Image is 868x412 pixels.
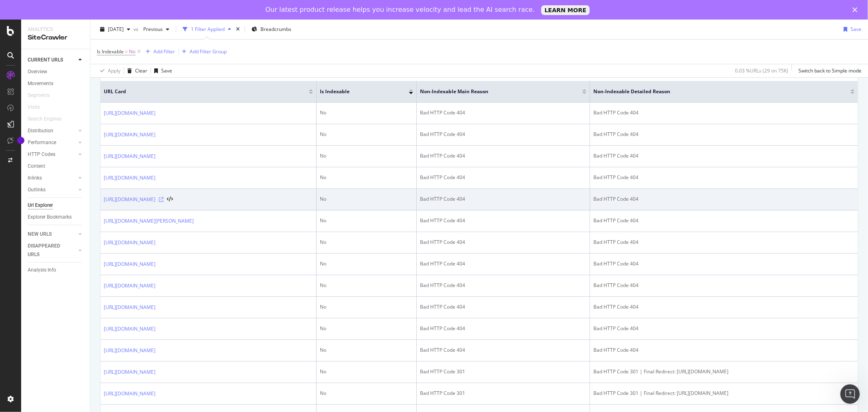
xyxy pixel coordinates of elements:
[167,197,173,202] button: View HTML Source
[28,68,47,76] div: Overview
[28,115,61,123] div: Search Engines
[124,64,147,77] button: Clear
[28,201,84,210] a: Url Explorer
[104,260,155,268] a: [URL][DOMAIN_NAME]
[320,109,413,116] div: No
[593,239,855,246] div: Bad HTTP Code 404
[104,152,155,160] a: [URL][DOMAIN_NAME]
[161,67,172,74] div: Save
[420,88,570,95] span: Non-Indexable Main Reason
[593,195,855,203] div: Bad HTTP Code 404
[420,303,586,311] div: Bad HTTP Code 404
[260,26,291,33] span: Breadcrumbs
[104,239,155,247] a: [URL][DOMAIN_NAME]
[133,26,140,33] span: vs
[265,6,535,14] div: Our latest product release helps you increase velocity and lead the AI search race.
[28,174,76,182] a: Inlinks
[320,325,413,332] div: No
[28,186,46,194] div: Outlinks
[593,368,855,375] div: Bad HTTP Code 301 | Final Redirect: [URL][DOMAIN_NAME]
[320,303,413,311] div: No
[420,174,586,181] div: Bad HTTP Code 404
[179,47,227,57] button: Add Filter Group
[28,174,42,182] div: Inlinks
[104,131,155,139] a: [URL][DOMAIN_NAME]
[593,260,855,267] div: Bad HTTP Code 404
[593,303,855,311] div: Bad HTTP Code 404
[593,174,855,181] div: Bad HTTP Code 404
[28,103,48,112] a: Visits
[28,213,84,221] a: Explorer Bookmarks
[97,64,120,77] button: Apply
[28,230,52,239] div: NEW URLS
[420,239,586,246] div: Bad HTTP Code 404
[28,103,40,112] div: Visits
[851,26,861,33] div: Save
[108,67,120,74] div: Apply
[320,390,413,397] div: No
[104,195,155,204] a: [URL][DOMAIN_NAME]
[28,79,84,88] a: Movements
[97,48,124,55] span: Is Indexable
[248,23,295,36] button: Breadcrumbs
[28,242,76,259] a: DISAPPEARED URLS
[320,239,413,246] div: No
[420,109,586,116] div: Bad HTTP Code 404
[420,152,586,160] div: Bad HTTP Code 404
[104,174,155,182] a: [URL][DOMAIN_NAME]
[190,48,227,55] div: Add Filter Group
[104,282,155,290] a: [URL][DOMAIN_NAME]
[420,390,586,397] div: Bad HTTP Code 301
[320,131,413,138] div: No
[17,137,24,144] div: Tooltip anchor
[795,64,861,77] button: Switch back to Simple mode
[420,368,586,375] div: Bad HTTP Code 301
[28,68,84,76] a: Overview
[28,213,72,221] div: Explorer Bookmarks
[104,325,155,333] a: [URL][DOMAIN_NAME]
[28,186,76,194] a: Outlinks
[28,162,84,171] a: Content
[28,26,83,33] div: Analytics
[593,152,855,160] div: Bad HTTP Code 404
[28,266,84,274] a: Analysis Info
[593,390,855,397] div: Bad HTTP Code 301 | Final Redirect: [URL][DOMAIN_NAME]
[129,46,136,57] span: No
[320,195,413,203] div: No
[125,48,128,55] span: =
[151,64,172,77] button: Save
[593,109,855,116] div: Bad HTTP Code 404
[420,282,586,289] div: Bad HTTP Code 404
[420,325,586,332] div: Bad HTTP Code 404
[28,266,56,274] div: Analysis Info
[593,88,838,95] span: Non-Indexable Detailed Reason
[320,88,397,95] span: Is Indexable
[108,26,124,33] span: 2025 Aug. 13th
[798,67,861,74] div: Switch back to Simple mode
[104,303,155,311] a: [URL][DOMAIN_NAME]
[593,282,855,289] div: Bad HTTP Code 404
[320,368,413,375] div: No
[593,346,855,354] div: Bad HTTP Code 404
[140,23,173,36] button: Previous
[420,217,586,224] div: Bad HTTP Code 404
[104,109,155,117] a: [URL][DOMAIN_NAME]
[320,282,413,289] div: No
[420,346,586,354] div: Bad HTTP Code 404
[179,23,234,36] button: 1 Filter Applied
[28,150,76,159] a: HTTP Codes
[320,174,413,181] div: No
[28,91,58,100] a: Segments
[593,131,855,138] div: Bad HTTP Code 404
[320,346,413,354] div: No
[420,260,586,267] div: Bad HTTP Code 404
[593,217,855,224] div: Bad HTTP Code 404
[104,217,194,225] a: [URL][DOMAIN_NAME][PERSON_NAME]
[159,197,164,202] a: Visit Online Page
[420,195,586,203] div: Bad HTTP Code 404
[28,33,83,42] div: SiteCrawler
[97,23,133,36] button: [DATE]
[28,56,63,64] div: CURRENT URLS
[28,127,53,135] div: Distribution
[28,162,45,171] div: Content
